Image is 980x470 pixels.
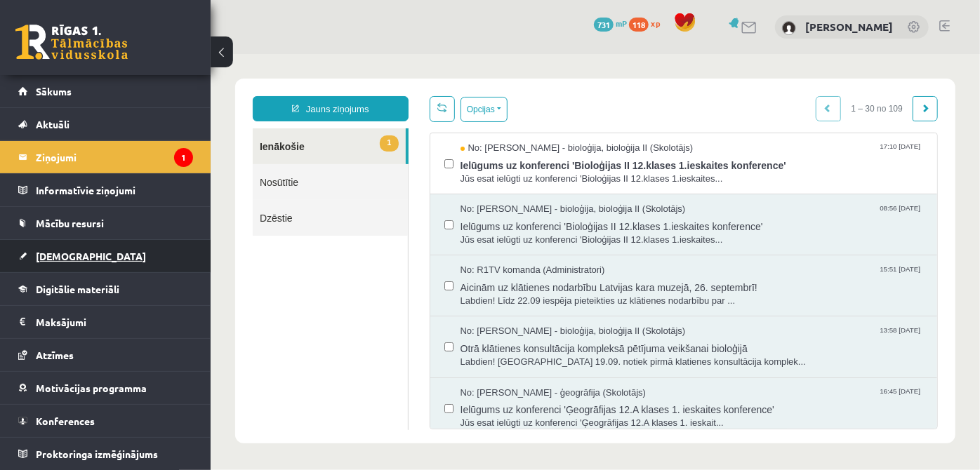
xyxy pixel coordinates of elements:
a: Mācību resursi [18,207,193,239]
span: Digitālie materiāli [36,283,119,295]
span: 15:51 [DATE] [666,210,713,220]
a: Atzīmes [18,339,193,371]
span: Labdien! Līdz 22.09 iespēja pieteikties uz klātienes nodarbību par ... [250,241,713,254]
span: No: [PERSON_NAME] - ģeogrāfija (Skolotājs) [250,333,435,346]
a: No: [PERSON_NAME] - bioloģija, bioloģija II (Skolotājs) 08:56 [DATE] Ielūgums uz konferenci 'Biol... [250,149,713,192]
a: No: [PERSON_NAME] - bioloģija, bioloģija II (Skolotājs) 17:10 [DATE] Ielūgums uz konferenci 'Biol... [250,88,713,131]
i: 1 [174,148,193,167]
a: Rīgas 1. Tālmācības vidusskola [15,25,128,60]
span: xp [651,18,660,29]
a: Aktuāli [18,108,193,140]
a: Ziņojumi1 [18,141,193,173]
legend: Ziņojumi [36,141,193,173]
span: Atzīmes [36,349,74,361]
span: No: [PERSON_NAME] - bioloģija, bioloģija II (Skolotājs) [250,88,483,101]
span: 13:58 [DATE] [666,271,713,281]
span: No: R1TV komanda (Administratori) [250,210,395,223]
span: [DEMOGRAPHIC_DATA] [36,250,146,262]
a: 731 mP [594,18,627,29]
a: Sākums [18,75,193,107]
span: Sākums [36,85,72,98]
legend: Maksājumi [36,306,193,338]
span: Proktoringa izmēģinājums [36,448,158,460]
a: Dzēstie [42,146,197,182]
span: Motivācijas programma [36,382,147,394]
span: Otrā klātienes konsultācija kompleksā pētījuma veikšanai bioloģijā [250,284,713,302]
a: [PERSON_NAME] [805,20,893,34]
span: Labdien! [GEOGRAPHIC_DATA] 19.09. notiek pirmā klatienes konsultācija komplek... [250,302,713,315]
span: 08:56 [DATE] [666,149,713,159]
a: No: [PERSON_NAME] - ģeogrāfija (Skolotājs) 16:45 [DATE] Ielūgums uz konferenci 'Ģeogrāfijas 12.A ... [250,333,713,376]
span: No: [PERSON_NAME] - bioloģija, bioloģija II (Skolotājs) [250,149,475,162]
a: Jauns ziņojums [42,42,198,67]
a: Digitālie materiāli [18,273,193,305]
a: 118 xp [629,18,667,29]
a: Informatīvie ziņojumi [18,174,193,206]
img: Katrīna Krutikova [782,21,796,35]
a: No: [PERSON_NAME] - bioloģija, bioloģija II (Skolotājs) 13:58 [DATE] Otrā klātienes konsultācija ... [250,271,713,314]
a: No: R1TV komanda (Administratori) 15:51 [DATE] Aicinām uz klātienes nodarbību Latvijas kara muzej... [250,210,713,253]
a: Maksājumi [18,306,193,338]
span: Konferences [36,415,95,427]
span: Mācību resursi [36,217,104,229]
span: Ielūgums uz konferenci 'Bioloģijas II 12.klases 1.ieskaites konference' [250,162,713,180]
span: 17:10 [DATE] [666,88,713,98]
button: Opcijas [250,43,297,68]
span: 731 [594,18,614,32]
a: Motivācijas programma [18,372,193,404]
legend: Informatīvie ziņojumi [36,174,193,206]
span: Ielūgums uz konferenci 'Bioloģijas II 12.klases 1.ieskaites konference' [250,101,713,119]
a: 1Ienākošie [42,74,195,110]
span: 16:45 [DATE] [666,333,713,343]
a: Proktoringa izmēģinājums [18,438,193,470]
a: Nosūtītie [42,110,197,146]
span: Jūs esat ielūgti uz konferenci 'Bioloģijas II 12.klases 1.ieskaites... [250,119,713,132]
span: Jūs esat ielūgti uz konferenci 'Bioloģijas II 12.klases 1.ieskaites... [250,180,713,193]
span: 1 [169,81,187,98]
a: [DEMOGRAPHIC_DATA] [18,240,193,272]
span: 1 – 30 no 109 [630,42,703,67]
span: No: [PERSON_NAME] - bioloģija, bioloģija II (Skolotājs) [250,271,475,284]
a: Konferences [18,405,193,437]
span: Jūs esat ielūgti uz konferenci 'Ģeogrāfijas 12.A klases 1. ieskait... [250,363,713,376]
span: Ielūgums uz konferenci 'Ģeogrāfijas 12.A klases 1. ieskaites konference' [250,345,713,363]
span: mP [616,18,627,29]
span: 118 [629,18,649,32]
span: Aktuāli [36,118,69,130]
span: Aicinām uz klātienes nodarbību Latvijas kara muzejā, 26. septembrī! [250,223,713,241]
